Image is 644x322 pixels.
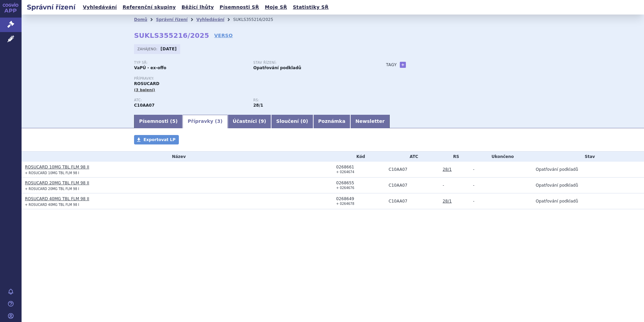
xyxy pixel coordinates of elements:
[121,3,178,12] a: Referenční skupiny
[134,65,166,70] strong: VaPÚ - ex-offo
[336,196,385,201] div: 0268649
[22,152,333,162] th: Název
[25,203,79,207] small: + ROSUCARD 40MG TBL FLM 98 I
[532,193,644,209] td: Opatřování podkladů
[385,162,439,178] td: ROSUVASTATIN
[253,98,366,102] p: RS:
[81,3,119,12] a: Vyhledávání
[336,170,354,174] small: + 0264674
[134,61,247,65] p: Typ SŘ:
[134,88,155,92] span: (3 balení)
[473,183,474,188] span: -
[217,118,221,124] span: 3
[214,32,233,39] a: VERSO
[271,115,313,128] a: Sloučení (0)
[385,193,439,209] td: ROSUVASTATIN
[443,199,452,204] a: 28/1
[134,98,247,102] p: ATC:
[253,65,301,70] strong: Opatřování podkladů
[218,3,261,12] a: Písemnosti SŘ
[291,3,330,12] a: Statistiky SŘ
[22,2,81,12] h2: Správní řízení
[180,3,216,12] a: Běžící lhůty
[134,81,159,86] span: ROSUCARD
[134,115,183,128] a: Písemnosti (5)
[336,202,354,206] small: + 0264678
[333,152,385,162] th: Kód
[25,181,89,185] a: ROSUCARD 20MG TBL FLM 98 II
[261,118,264,124] span: 9
[400,62,406,68] a: +
[134,103,155,108] strong: ROSUVASTATIN
[25,171,79,175] small: + ROSUCARD 10MG TBL FLM 98 I
[439,152,470,162] th: RS
[134,77,373,81] p: Přípravky:
[183,115,227,128] a: Přípravky (3)
[385,178,439,193] td: ROSUVASTATIN
[172,118,175,124] span: 5
[532,152,644,162] th: Stav
[443,183,444,188] span: -
[336,181,385,185] div: 0268655
[137,46,159,52] span: Zahájeno:
[473,199,474,204] span: -
[473,167,474,172] span: -
[134,17,147,22] a: Domů
[143,137,175,142] span: Exportovat LP
[532,162,644,178] td: Opatřování podkladů
[263,3,289,12] a: Moje SŘ
[253,103,263,108] strong: hypolipidemika, statiny, p.o.
[134,31,209,39] strong: SUKLS355216/2025
[25,165,89,169] a: ROSUCARD 10MG TBL FLM 98 II
[385,152,439,162] th: ATC
[196,17,224,22] a: Vyhledávání
[386,61,397,69] h3: Tagy
[233,15,282,25] li: SUKLS355216/2025
[156,17,188,22] a: Správní řízení
[302,118,306,124] span: 0
[228,115,271,128] a: Účastníci (9)
[313,115,351,128] a: Poznámka
[532,178,644,193] td: Opatřování podkladů
[25,187,79,191] small: + ROSUCARD 20MG TBL FLM 98 I
[443,167,452,172] a: 28/1
[470,152,532,162] th: Ukončeno
[25,196,89,201] a: ROSUCARD 40MG TBL FLM 98 II
[253,61,366,65] p: Stav řízení:
[161,47,177,51] strong: [DATE]
[350,115,390,128] a: Newsletter
[134,135,179,144] a: Exportovat LP
[336,165,385,169] div: 0268661
[336,186,354,190] small: + 0264676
